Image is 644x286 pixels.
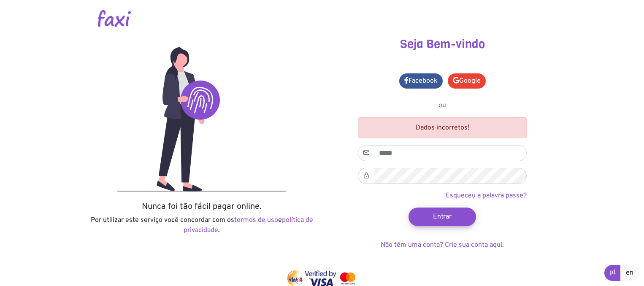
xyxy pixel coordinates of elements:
[358,117,527,138] div: Dados incorretos!
[620,265,639,281] a: en
[409,208,476,226] button: Entrar
[399,73,443,89] a: Facebook
[88,202,316,212] h5: Nunca foi tão fácil pagar online.
[234,216,278,224] a: termos de uso
[448,73,486,89] a: Google
[88,215,316,235] p: Por utilizar este serviço você concordar com os e .
[604,265,621,281] a: pt
[446,192,527,200] a: Esqueceu a palavra passe?
[358,100,527,111] p: ou
[381,241,504,249] a: Não têm uma conta? Crie sua conta aqui.
[328,37,556,51] h3: Seja Bem-vindo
